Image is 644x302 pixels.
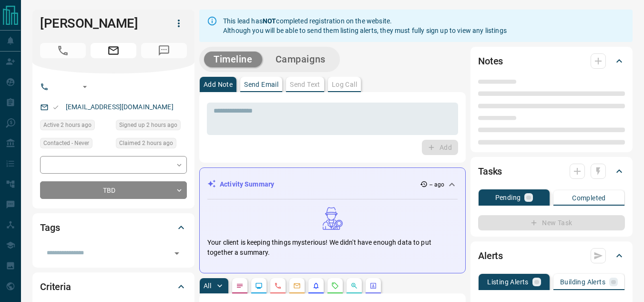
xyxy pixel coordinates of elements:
h1: [PERSON_NAME] [40,16,156,31]
svg: Emails [293,282,301,290]
p: -- ago [429,180,444,189]
a: [EMAIL_ADDRESS][DOMAIN_NAME] [66,103,174,111]
button: Open [170,247,184,260]
p: Activity Summary [220,179,274,189]
p: Building Alerts [560,279,605,285]
h2: Notes [478,53,503,69]
p: Your client is keeping things mysterious! We didn't have enough data to put together a summary. [207,238,458,258]
button: Timeline [204,52,262,67]
svg: Opportunities [350,282,358,290]
svg: Email Valid [52,104,59,111]
svg: Calls [274,282,282,290]
div: Alerts [478,244,625,267]
div: TBD [40,181,187,199]
p: Listing Alerts [487,279,529,285]
p: Completed [572,195,606,201]
svg: Agent Actions [369,282,377,290]
span: Contacted - Never [43,138,89,148]
div: Notes [478,50,625,73]
svg: Notes [236,282,244,290]
svg: Requests [331,282,339,290]
svg: Lead Browsing Activity [255,282,263,290]
span: Active 2 hours ago [43,120,92,130]
p: Send Email [244,81,278,88]
span: No Number [141,43,187,58]
h2: Tags [40,220,60,235]
h2: Tasks [478,164,502,179]
button: Campaigns [266,52,335,67]
div: Criteria [40,275,187,298]
h2: Criteria [40,279,71,294]
strong: NOT [263,17,276,25]
div: Activity Summary-- ago [207,176,458,193]
p: All [204,282,211,289]
h2: Alerts [478,248,503,263]
p: Pending [495,194,521,201]
div: Tasks [478,160,625,183]
svg: Listing Alerts [312,282,320,290]
div: Sun Aug 17 2025 [116,120,187,133]
span: No Number [40,43,86,58]
div: Sun Aug 17 2025 [116,138,187,151]
span: Signed up 2 hours ago [119,120,177,130]
span: Claimed 2 hours ago [119,138,173,148]
p: Add Note [204,81,233,88]
div: Tags [40,216,187,239]
span: Email [91,43,136,58]
div: This lead has completed registration on the website. Although you will be able to send them listi... [223,12,507,39]
button: Open [79,81,91,93]
div: Sun Aug 17 2025 [40,120,111,133]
